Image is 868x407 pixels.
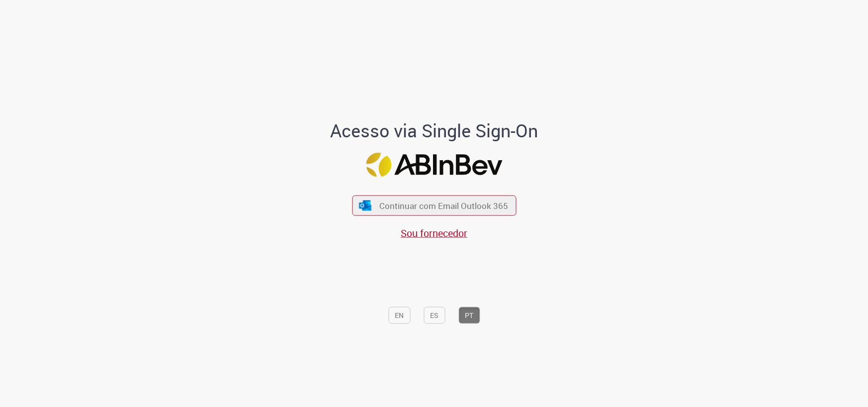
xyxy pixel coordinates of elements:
button: ES [424,307,445,324]
img: Logo ABInBev [366,152,502,177]
h1: Acesso via Single Sign-On [296,121,572,141]
span: Continuar com Email Outlook 365 [379,200,508,211]
button: EN [388,307,410,324]
button: ícone Azure/Microsoft 360 Continuar com Email Outlook 365 [352,196,516,216]
a: Sou fornecedor [401,226,467,240]
button: PT [458,307,480,324]
img: ícone Azure/Microsoft 360 [358,200,372,210]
